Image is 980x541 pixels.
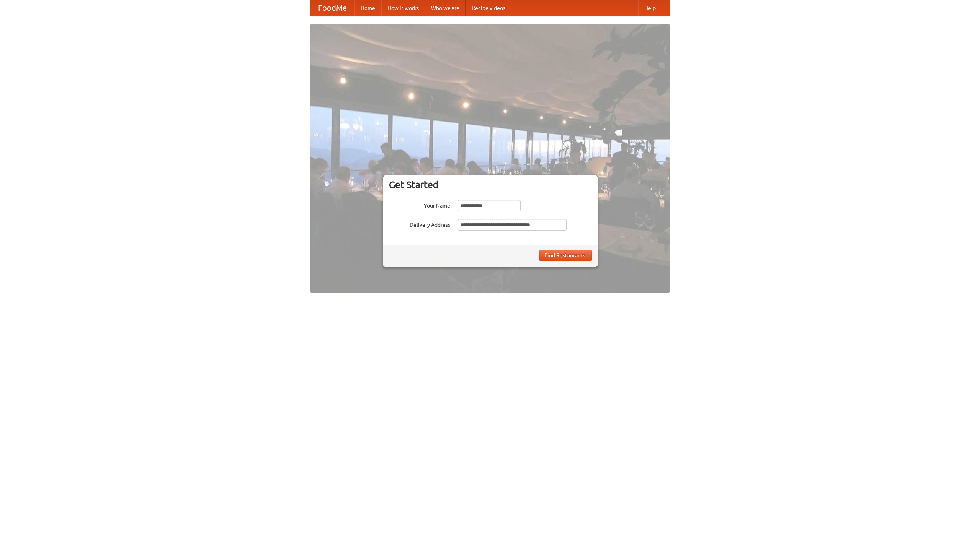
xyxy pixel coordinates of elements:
label: Delivery Address [389,219,450,229]
h3: Get Started [389,179,592,190]
a: Recipe videos [465,0,511,16]
label: Your Name [389,200,450,210]
button: Find Restaurants! [539,250,592,261]
a: How it works [381,0,425,16]
a: Home [354,0,381,16]
a: Help [638,0,662,16]
a: FoodMe [310,0,354,16]
a: Who we are [425,0,465,16]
